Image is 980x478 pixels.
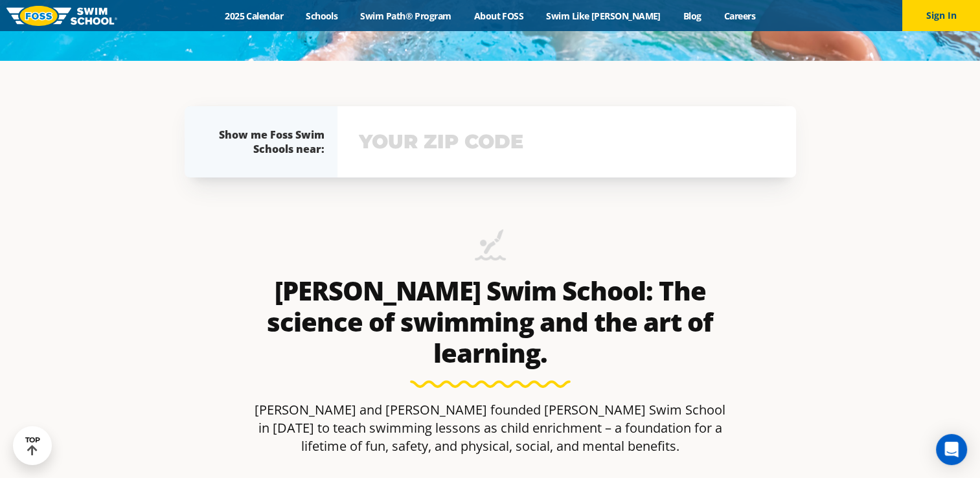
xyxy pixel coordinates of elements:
[672,10,712,22] a: Blog
[249,275,731,369] h2: [PERSON_NAME] Swim School: The science of swimming and the art of learning.
[6,6,117,26] img: FOSS Swim School Logo
[475,229,506,269] img: icon-swimming-diving-2.png
[712,10,766,22] a: Careers
[25,436,40,456] div: TOP
[349,10,462,22] a: Swim Path® Program
[295,10,349,22] a: Schools
[462,10,535,22] a: About FOSS
[535,10,672,22] a: Swim Like [PERSON_NAME]
[936,434,967,465] div: Open Intercom Messenger
[249,401,731,455] p: [PERSON_NAME] and [PERSON_NAME] founded [PERSON_NAME] Swim School in [DATE] to teach swimming les...
[214,10,295,22] a: 2025 Calendar
[356,123,778,161] input: YOUR ZIP CODE
[211,128,325,156] div: Show me Foss Swim Schools near:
